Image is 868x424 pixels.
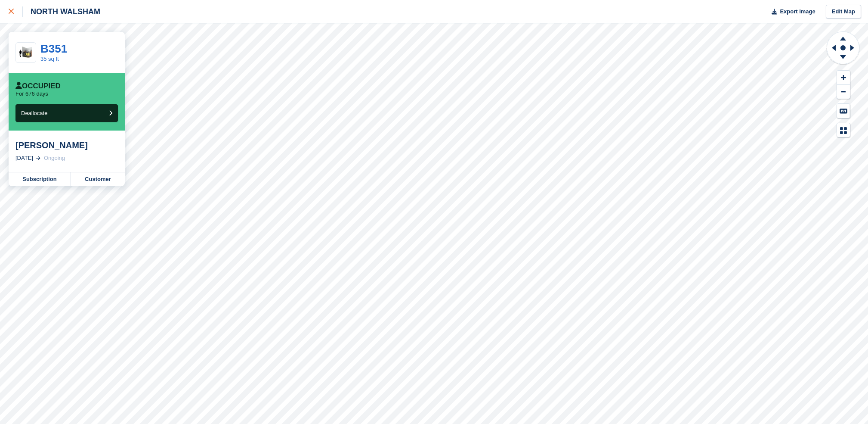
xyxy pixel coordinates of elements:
[837,123,850,137] button: Map Legend
[837,71,850,85] button: Zoom In
[15,82,61,90] div: Occupied
[71,172,125,186] a: Customer
[780,7,815,16] span: Export Image
[15,104,118,122] button: Deallocate
[21,110,47,116] span: Deallocate
[837,85,850,99] button: Zoom Out
[44,154,65,162] div: Ongoing
[9,172,71,186] a: Subscription
[837,104,850,118] button: Keyboard Shortcuts
[15,90,48,97] p: For 676 days
[15,154,33,162] div: [DATE]
[40,56,59,62] a: 35 sq ft
[15,140,118,150] div: [PERSON_NAME]
[40,42,67,55] a: B351
[826,5,861,19] a: Edit Map
[16,45,36,60] img: 35-sqft-unit.jpg
[23,6,100,17] div: NORTH WALSHAM
[766,5,815,19] button: Export Image
[36,156,40,160] img: arrow-right-light-icn-cde0832a797a2874e46488d9cf13f60e5c3a73dbe684e267c42b8395dfbc2abf.svg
